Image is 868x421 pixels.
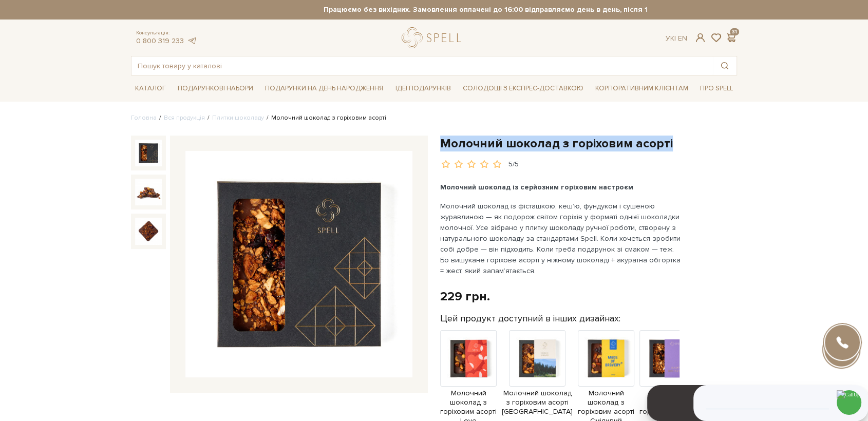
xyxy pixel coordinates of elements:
[212,114,264,122] a: Плитки шоколаду
[136,30,197,36] span: Консультація:
[440,136,737,151] h1: Молочний шоколад з горіховим асорті
[440,183,633,192] b: Молочний шоколад із серйозним горіховим настроєм
[509,330,565,387] img: Продукт
[440,201,681,276] p: Молочний шоколад із фісташкою, кеш’ю, фундуком і сушеною журавлиною — як подорож світом горіхів у...
[440,313,620,324] label: Цей продукт доступний в інших дизайнах:
[713,56,737,75] button: Пошук товару у каталозі
[402,27,466,48] a: logo
[186,36,197,45] a: telegram
[131,81,170,97] span: Каталог
[678,34,687,43] a: En
[508,160,519,169] div: 5/5
[164,114,205,122] a: Вся продукція
[502,353,573,416] a: Молочний шоколад з горіховим асорті [GEOGRAPHIC_DATA]
[135,179,162,205] img: Молочний шоколад з горіховим асорті
[131,114,157,122] a: Головна
[578,330,634,387] img: Продукт
[136,36,184,45] a: 0 800 319 233
[261,81,387,97] span: Подарунки на День народження
[502,389,573,417] span: Молочний шоколад з горіховим асорті [GEOGRAPHIC_DATA]
[131,56,713,75] input: Пошук товару у каталозі
[391,81,455,97] span: Ідеї подарунків
[440,289,490,304] div: 229 грн.
[591,80,692,97] a: Корпоративним клієнтам
[440,330,497,387] img: Продукт
[222,5,828,14] strong: Працюємо без вихідних. Замовлення оплачені до 16:00 відправляємо день в день, після 16:00 - насту...
[696,81,737,97] span: Про Spell
[174,81,257,97] span: Подарункові набори
[639,330,696,387] img: Продукт
[459,80,588,97] a: Солодощі з експрес-доставкою
[674,34,676,43] span: |
[135,140,162,166] img: Молочний шоколад з горіховим асорті
[135,218,162,244] img: Молочний шоколад з горіховим асорті
[264,113,386,123] li: Молочний шоколад з горіховим асорті
[185,151,412,378] img: Молочний шоколад з горіховим асорті
[666,34,687,43] div: Ук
